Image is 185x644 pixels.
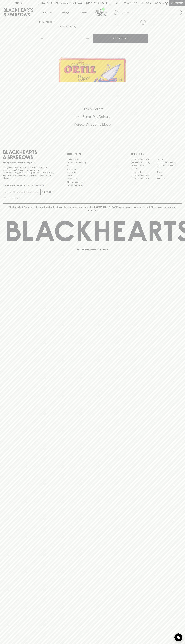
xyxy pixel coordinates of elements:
p: Subscribe to The Blackhearts Newsletter [3,184,54,187]
a: Thornbury [156,177,182,180]
a: Brunswick West [131,164,156,167]
p: OUR STORES [131,152,182,156]
p: Blackhearts & Sparrows acknowledges the traditional Custodians of land throughout [GEOGRAPHIC_DAT... [5,206,180,212]
h5: Uber Same-Day Delivery [3,114,182,119]
a: [GEOGRAPHIC_DATA] [131,177,156,180]
a: [GEOGRAPHIC_DATA] [156,161,182,164]
a: Privacy Policy [67,177,118,180]
a: [GEOGRAPHIC_DATA] [131,174,156,177]
button: SUBSCRIBE [41,189,54,195]
a: Tastings [56,6,74,18]
a: Stores [74,6,93,18]
button: Add to wishlist [139,19,147,26]
img: bubble-icon [177,636,180,639]
a: [GEOGRAPHIC_DATA] [131,158,156,161]
a: Fitzroy North [131,170,156,174]
a: Business & Bulk Gifting [67,161,118,164]
h5: Click & Collect [3,107,182,111]
a: Shipping Information [67,180,118,184]
a: [GEOGRAPHIC_DATA] [156,164,182,167]
a: Fitzroy [156,167,182,170]
a: Geelong [156,170,182,174]
a: Terms & Conditions [67,184,118,187]
p: We will never spam you [3,197,54,199]
a: Prahran [156,174,182,177]
p: Shop [42,11,47,14]
a: Braddon [156,158,182,161]
button: Add to wishlist [59,25,76,28]
a: Gift Cards [67,171,118,174]
p: SUBSCRIBE [42,191,53,194]
input: Try "Pinot noir" [121,10,180,15]
a: [GEOGRAPHIC_DATA] [131,161,156,164]
a: Contact Us [67,167,118,171]
a: FAQ's [67,174,118,177]
div: Call to action block [3,96,182,141]
h5: Across Melbourne Metro [3,122,182,127]
strong: Liquor License #32064953 [29,172,53,174]
button: Shop [37,6,56,18]
p: Login [145,2,151,5]
img: 43825.png [37,27,148,82]
button: ADD TO CART [93,34,148,43]
p: Stores [80,11,87,14]
a: Bottle Drop FAQ's [67,158,118,161]
p: Sibling owned and run since [DATE] [3,161,54,164]
a: Elwood [131,167,156,170]
p: OTHER AREAS [67,152,118,156]
p: $0.00 [155,2,162,5]
a: SHOP [47,21,53,23]
p: Checkout [171,2,183,5]
p: 0 [166,2,167,4]
p: It is against the law to sell or supply alcohol to, or to obtain alcohol on behalf of a person un... [3,166,54,179]
p: Wishlist [127,2,137,5]
p: FIND US [14,2,23,5]
a: HOME [39,21,45,23]
p: Tastings [61,11,69,14]
p: ADD TO CART [113,37,127,40]
a: Careers [67,164,118,167]
input: e.g. jane@blackheartsandsparrows.com.au [5,190,40,194]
